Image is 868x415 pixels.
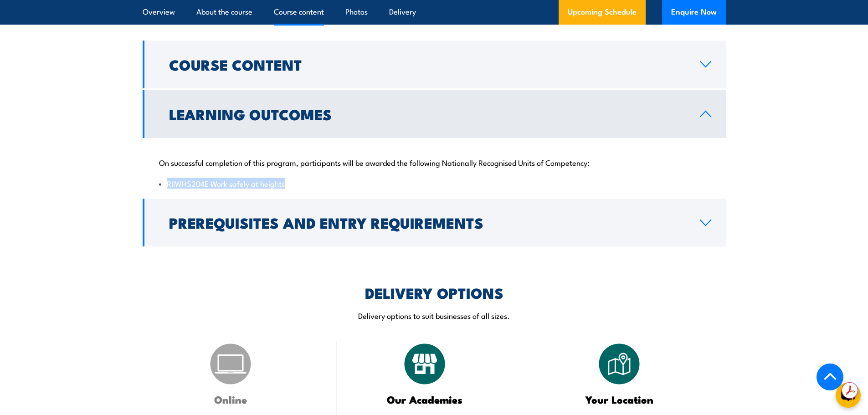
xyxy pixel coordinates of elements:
a: Prerequisites and Entry Requirements [143,199,726,246]
h2: Learning Outcomes [169,108,685,120]
a: Course Content [143,41,726,88]
h3: Your Location [554,394,685,405]
p: On successful completion of this program, participants will be awarded the following Nationally R... [159,158,709,167]
button: chat-button [836,383,861,408]
a: Learning Outcomes [143,90,726,138]
h3: Online [165,394,296,405]
h2: DELIVERY OPTIONS [365,286,503,299]
p: Delivery options to suit businesses of all sizes. [143,310,726,321]
li: RIIWHS204E Work safely at heights [159,178,709,189]
h3: Our Academies [360,394,490,405]
h2: Course Content [169,58,685,71]
h2: Prerequisites and Entry Requirements [169,216,685,229]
